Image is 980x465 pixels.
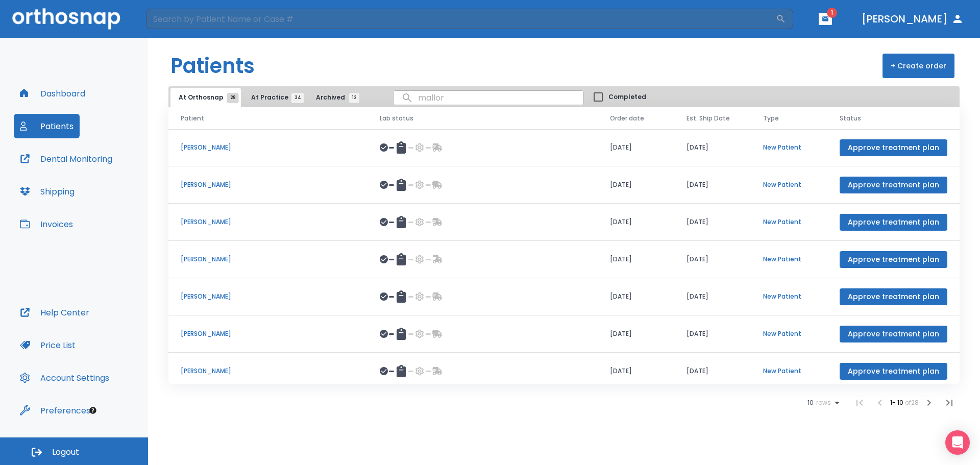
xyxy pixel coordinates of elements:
[146,9,776,29] input: Search by Patient Name or Case #
[181,292,355,301] p: [PERSON_NAME]
[890,398,905,407] span: 1 - 10
[763,180,815,189] p: New Patient
[88,406,97,415] div: Tooltip anchor
[674,166,751,204] td: [DATE]
[840,214,947,231] button: Approve treatment plan
[674,204,751,241] td: [DATE]
[181,114,204,123] span: Patient
[763,329,815,338] p: New Patient
[687,114,730,123] span: Est. Ship Date
[814,399,831,406] span: rows
[945,430,970,455] div: Open Intercom Messenger
[763,366,815,376] p: New Patient
[181,366,355,376] p: [PERSON_NAME]
[763,255,815,264] p: New Patient
[674,241,751,278] td: [DATE]
[14,179,81,204] button: Shipping
[840,139,947,156] button: Approve treatment plan
[291,93,304,103] span: 34
[179,93,233,102] span: At Orthosnap
[14,333,82,357] button: Price List
[227,93,239,103] span: 28
[14,398,96,423] button: Preferences
[170,88,364,107] div: tabs
[598,204,674,241] td: [DATE]
[14,212,79,236] button: Invoices
[14,114,80,138] button: Patients
[598,166,674,204] td: [DATE]
[674,353,751,390] td: [DATE]
[349,93,359,103] span: 12
[394,88,583,108] input: search
[251,93,298,102] span: At Practice
[598,353,674,390] td: [DATE]
[181,329,355,338] p: [PERSON_NAME]
[598,278,674,315] td: [DATE]
[883,54,954,78] button: + Create order
[52,447,79,458] span: Logout
[827,8,837,18] span: 1
[12,8,120,29] img: Orthosnap
[840,251,947,268] button: Approve treatment plan
[674,278,751,315] td: [DATE]
[905,398,919,407] span: of 28
[14,300,95,325] button: Help Center
[170,51,255,81] h1: Patients
[14,146,118,171] button: Dental Monitoring
[181,180,355,189] p: [PERSON_NAME]
[181,255,355,264] p: [PERSON_NAME]
[14,81,91,106] button: Dashboard
[316,93,354,102] span: Archived
[14,365,115,390] button: Account Settings
[610,114,644,123] span: Order date
[763,217,815,227] p: New Patient
[674,315,751,353] td: [DATE]
[608,92,646,102] span: Completed
[598,129,674,166] td: [DATE]
[840,363,947,380] button: Approve treatment plan
[840,114,861,123] span: Status
[598,241,674,278] td: [DATE]
[598,315,674,353] td: [DATE]
[380,114,413,123] span: Lab status
[763,114,779,123] span: Type
[674,129,751,166] td: [DATE]
[763,292,815,301] p: New Patient
[857,10,968,28] button: [PERSON_NAME]
[181,217,355,227] p: [PERSON_NAME]
[181,143,355,152] p: [PERSON_NAME]
[840,288,947,305] button: Approve treatment plan
[840,177,947,193] button: Approve treatment plan
[763,143,815,152] p: New Patient
[807,399,814,406] span: 10
[840,326,947,342] button: Approve treatment plan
